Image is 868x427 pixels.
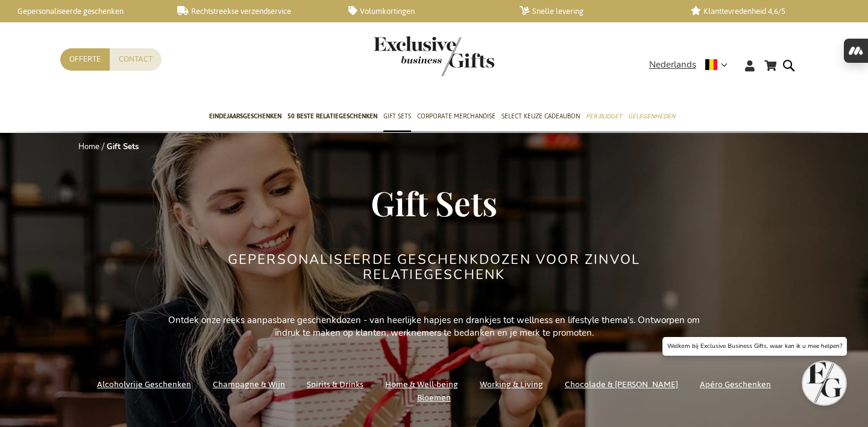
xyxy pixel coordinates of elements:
span: Gelegenheden [628,110,675,123]
strong: Gift Sets [107,141,139,152]
a: Home [78,141,99,152]
span: Gift Sets [383,110,411,123]
a: Chocolade & [PERSON_NAME] [565,376,678,393]
h2: Gepersonaliseerde geschenkdozen voor zinvol relatiegeschenk [208,252,660,281]
a: Offerte [60,48,110,71]
a: Home & Well-being [385,376,458,393]
a: store logo [374,36,434,76]
span: Nederlands [649,58,696,72]
div: Nederlands [649,58,735,72]
p: Ontdek onze reeks aanpasbare geschenkdozen - van heerlijke hapjes en drankjes tot wellness en lif... [163,314,705,340]
span: Corporate Merchandise [417,110,495,123]
a: Volumkortingen [348,6,500,16]
a: Bloemen [417,390,451,406]
span: Select Keuze Cadeaubon [502,110,580,123]
a: Rechtstreekse verzendservice [177,6,329,16]
span: 50 beste relatiegeschenken [288,110,377,123]
a: Champagne & Wijn [213,376,285,393]
span: Eindejaarsgeschenken [209,110,281,123]
a: Alcoholvrije Geschenken [97,376,191,393]
img: Exclusive Business gifts logo [374,36,494,76]
span: Gift Sets [371,180,497,225]
a: Klanttevredenheid 4,6/5 [691,6,843,16]
a: Contact [110,48,162,71]
a: Snelle levering [520,6,671,16]
a: Apéro Geschenken [700,376,771,393]
a: Working & Living [480,376,543,393]
span: Per Budget [586,110,622,123]
a: Spirits & Drinks [307,376,363,393]
a: Gepersonaliseerde geschenken [6,6,158,16]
